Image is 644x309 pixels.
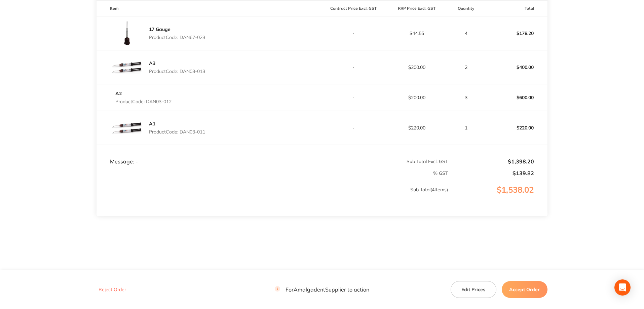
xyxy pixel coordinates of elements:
[97,145,322,165] td: Message: -
[385,125,448,130] p: $220.00
[149,69,205,74] p: Product Code: DAN03-013
[502,281,547,298] button: Accept Order
[485,25,547,41] p: $178.20
[323,125,385,130] p: -
[115,99,172,104] p: Product Code: DAN03-012
[275,286,369,293] p: For Amalgadent Supplier to action
[385,95,448,100] p: $200.00
[385,31,448,36] p: $44.55
[449,95,484,100] p: 3
[385,65,448,70] p: $200.00
[385,1,448,16] th: RRP Price Excl. GST
[485,89,547,106] p: $600.00
[115,90,122,96] a: A2
[323,95,385,100] p: -
[322,1,385,16] th: Contract Price Excl. GST
[614,279,631,296] div: Open Intercom Messenger
[449,158,534,164] p: $1,398.20
[484,1,547,16] th: Total
[449,185,547,208] p: $1,538.02
[449,125,484,130] p: 1
[323,65,385,70] p: -
[451,281,496,298] button: Edit Prices
[110,16,144,50] img: bmpuMTFhMg
[323,159,448,164] p: Sub Total Excl. GST
[149,121,155,127] a: A1
[449,170,534,176] p: $139.82
[149,129,205,134] p: Product Code: DAN03-011
[485,120,547,136] p: $220.00
[149,26,171,32] a: 17 Gauge
[97,187,448,206] p: Sub Total ( 4 Items)
[485,59,547,75] p: $400.00
[149,60,155,66] a: A3
[97,170,448,176] p: % GST
[449,65,484,70] p: 2
[110,50,144,84] img: bHVjM2lxMw
[448,1,484,16] th: Quantity
[97,1,322,16] th: Item
[323,31,385,36] p: -
[97,286,128,293] button: Reject Order
[449,31,484,36] p: 4
[149,35,205,40] p: Product Code: DAN67-023
[110,111,144,145] img: cWlqdWlmaQ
